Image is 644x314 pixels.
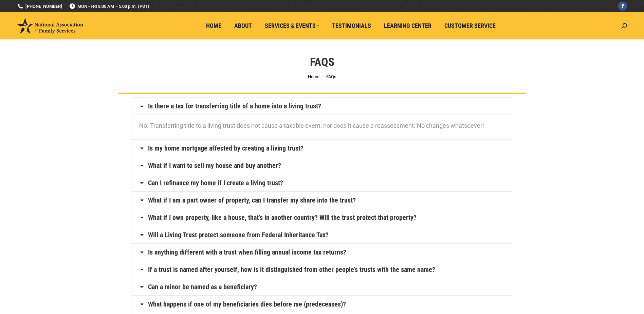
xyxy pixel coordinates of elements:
[148,103,321,109] a: Is there a tax for transferring title of a home into a living trust?
[148,145,303,152] a: Is my home mortgage affected by creating a living trust?
[148,283,257,290] a: Can a minor be named as a beneficiary?
[69,3,149,10] span: MON - FRI 8:00 AM – 5:00 p.m. (PST)
[139,120,505,132] p: No. Transferring title to a living trust does not cause a taxable event, nor does it cause a reas...
[618,2,627,11] a: Facebook page opens in new window
[148,214,417,221] a: What if I own property, like a house, that’s in another country? Will the trust protect that prop...
[265,22,319,30] span: Services & Events
[444,22,496,30] span: Customer Service
[148,179,283,186] a: Can I refinance my home if I create a living trust?
[229,19,257,32] a: About
[379,19,436,32] a: Learning Center
[332,22,371,30] span: Testimonials
[327,19,376,32] a: Testimonials
[201,19,226,32] a: Home
[440,19,500,32] a: Customer Service
[148,301,346,308] a: What happens if one of my beneficiaries dies before me (predeceases)?
[17,18,83,34] img: National Association of Family Services
[148,197,356,204] a: What if I am a part owner of property, can I transfer my share into the trust?
[234,22,252,30] span: About
[17,3,62,10] a: [PHONE_NUMBER]
[206,22,221,30] span: Home
[384,22,431,30] span: Learning Center
[326,74,336,79] span: FAQs
[148,231,329,238] a: Will a Living Trust protect someone from Federal Inheritance Tax?
[308,74,319,79] a: Home
[148,266,435,273] a: If a trust is named after yourself, how is it distinguished from other people’s trusts with the s...
[148,249,346,256] a: Is anything different with a trust when filling annual income tax returns?
[148,162,281,169] a: What if I want to sell my house and buy another?
[310,54,334,69] h1: FAQs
